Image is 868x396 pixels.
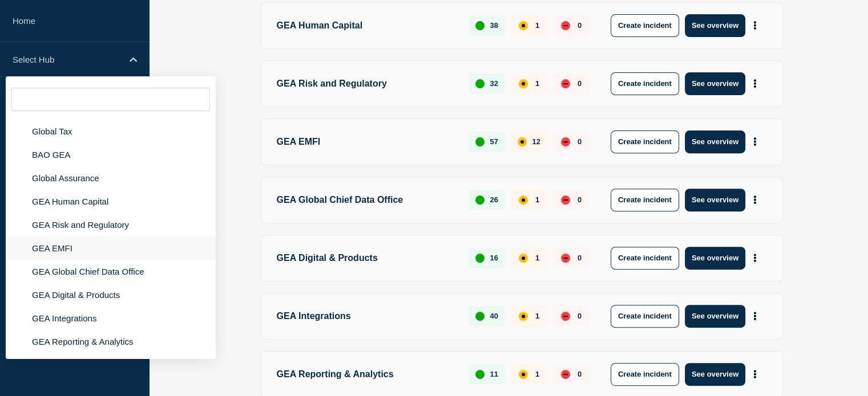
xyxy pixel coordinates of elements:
[277,247,456,270] p: GEA Digital & Products
[535,312,539,320] p: 1
[578,254,582,262] p: 0
[611,130,679,153] button: Create incident
[611,189,679,211] button: Create incident
[561,254,570,263] div: down
[6,330,216,353] li: GEA Reporting & Analytics
[519,195,528,205] div: affected
[535,195,539,204] p: 1
[748,131,762,152] button: More actions
[611,72,679,95] button: Create incident
[519,79,528,88] div: affected
[490,370,498,378] p: 11
[277,130,456,153] p: GEA EMFI
[6,307,216,330] li: GEA Integrations
[578,370,582,378] p: 0
[561,79,570,88] div: down
[490,195,498,204] p: 26
[535,21,539,30] p: 1
[578,21,582,30] p: 0
[578,312,582,320] p: 0
[277,14,456,37] p: GEA Human Capital
[685,14,745,37] button: See overview
[535,370,539,378] p: 1
[535,254,539,262] p: 1
[561,195,570,205] div: down
[685,305,745,328] button: See overview
[6,260,216,283] li: GEA Global Chief Data Office
[13,55,122,64] p: Select Hub
[611,305,679,328] button: Create incident
[518,137,527,146] div: affected
[611,363,679,386] button: Create incident
[490,79,498,88] p: 32
[561,370,570,379] div: down
[748,15,762,36] button: More actions
[748,73,762,94] button: More actions
[277,363,456,386] p: GEA Reporting & Analytics
[519,370,528,379] div: affected
[475,312,485,321] div: up
[6,236,216,260] li: GEA EMFI
[685,130,745,153] button: See overview
[532,137,540,146] p: 12
[6,120,216,143] li: Global Tax
[578,79,582,88] p: 0
[490,254,498,262] p: 16
[748,364,762,385] button: More actions
[519,254,528,263] div: affected
[6,143,216,166] li: BAO GEA
[519,312,528,321] div: affected
[519,21,528,30] div: affected
[6,166,216,190] li: Global Assurance
[277,72,456,95] p: GEA Risk and Regulatory
[748,189,762,210] button: More actions
[490,312,498,320] p: 40
[611,14,679,37] button: Create incident
[748,305,762,326] button: More actions
[277,189,456,211] p: GEA Global Chief Data Office
[475,137,485,146] div: up
[561,21,570,30] div: down
[685,247,745,270] button: See overview
[685,363,745,386] button: See overview
[578,137,582,146] p: 0
[561,312,570,321] div: down
[475,370,485,379] div: up
[748,247,762,268] button: More actions
[277,305,456,328] p: GEA Integrations
[561,137,570,146] div: down
[6,213,216,236] li: GEA Risk and Regulatory
[475,254,485,263] div: up
[611,247,679,270] button: Create incident
[490,21,498,30] p: 38
[475,21,485,30] div: up
[475,79,485,88] div: up
[685,72,745,95] button: See overview
[6,283,216,307] li: GEA Digital & Products
[490,137,498,146] p: 57
[6,190,216,213] li: GEA Human Capital
[535,79,539,88] p: 1
[685,189,745,211] button: See overview
[475,195,485,205] div: up
[578,195,582,204] p: 0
